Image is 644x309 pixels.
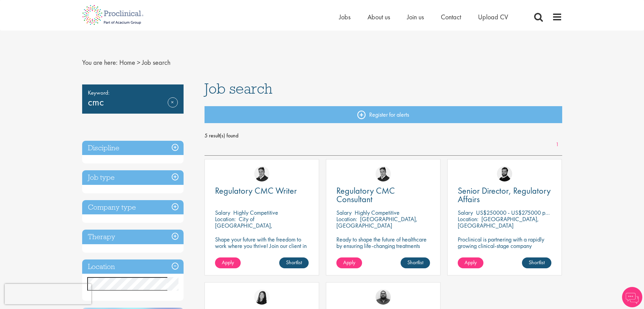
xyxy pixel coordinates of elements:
img: Peter Duvall [254,166,269,181]
span: Salary [215,209,230,216]
a: Regulatory CMC Consultant [336,187,430,204]
span: Job search [205,79,272,98]
a: Jobs [339,13,351,21]
p: Highly Competitive [233,209,278,216]
h3: Company type [82,200,184,215]
span: Apply [464,259,477,266]
span: Job search [142,58,170,67]
span: Regulatory CMC Writer [215,185,297,196]
p: [GEOGRAPHIC_DATA], [GEOGRAPHIC_DATA] [336,215,418,229]
p: Proclinical is partnering with a rapidly growing clinical-stage company advancing a high-potentia... [458,236,551,262]
span: > [137,58,140,67]
p: Highly Competitive [355,209,400,216]
a: Apply [215,257,241,268]
img: Nick Walker [497,166,512,181]
p: Shape your future with the freedom to work where you thrive! Join our client in this fully remote... [215,236,309,255]
p: [GEOGRAPHIC_DATA], [GEOGRAPHIC_DATA] [458,215,539,229]
a: Apply [458,257,483,268]
a: Apply [336,257,362,268]
iframe: reCAPTCHA [5,284,91,304]
img: Ashley Bennett [376,289,391,305]
span: Location: [458,215,478,223]
span: You are here: [82,58,118,67]
a: Register for alerts [205,106,562,123]
span: Regulatory CMC Consultant [336,185,395,205]
a: Shortlist [522,257,551,268]
a: breadcrumb link [119,58,135,67]
span: Apply [343,259,355,266]
a: Senior Director, Regulatory Affairs [458,187,551,204]
p: Ready to shape the future of healthcare by ensuring life-changing treatments meet global regulato... [336,236,430,275]
span: Salary [458,209,473,216]
a: About us [367,13,390,21]
h3: Job type [82,170,184,185]
div: cmc [82,84,184,114]
h3: Therapy [82,230,184,244]
p: US$250000 - US$275000 per annum [476,209,567,216]
a: Remove [168,97,178,117]
img: Chatbot [622,287,642,307]
a: Upload CV [478,13,508,21]
h3: Discipline [82,141,184,155]
span: 5 result(s) found [205,131,562,141]
a: 1 [552,141,562,149]
a: Regulatory CMC Writer [215,187,309,195]
img: Peter Duvall [376,166,391,181]
p: City of [GEOGRAPHIC_DATA], [GEOGRAPHIC_DATA] [215,215,272,236]
span: Location: [336,215,357,223]
span: Keyword: [88,88,178,97]
span: Apply [222,259,234,266]
a: Shortlist [279,257,309,268]
span: Salary [336,209,352,216]
span: Location: [215,215,236,223]
a: Join us [407,13,424,21]
h3: Location [82,259,184,274]
a: Shortlist [401,257,430,268]
img: Numhom Sudsok [254,289,269,305]
span: Senior Director, Regulatory Affairs [458,185,551,205]
a: Contact [441,13,461,21]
